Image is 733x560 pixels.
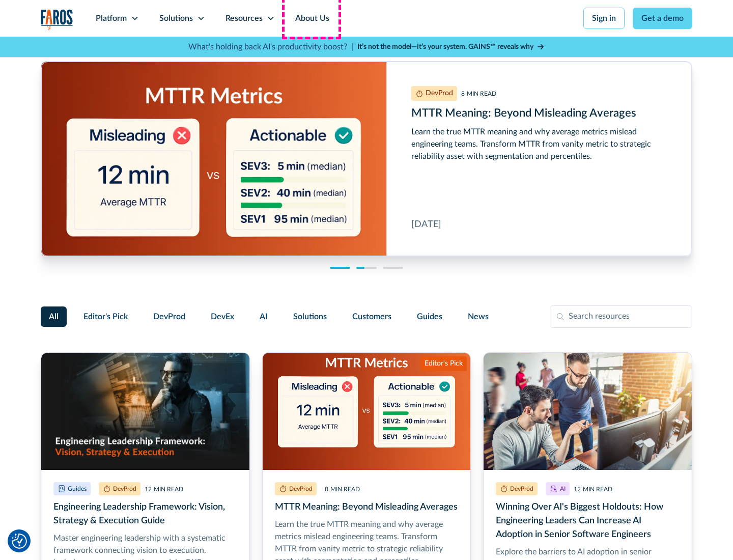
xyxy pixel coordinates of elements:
[12,534,27,549] button: Cookie Settings
[468,311,489,323] span: News
[263,353,471,470] img: Illustration of misleading vs. actionable MTTR metrics
[225,12,263,24] div: Resources
[352,311,391,323] span: Customers
[96,12,127,24] div: Platform
[83,311,128,323] span: Editor's Pick
[41,9,73,30] img: Logo of the analytics and reporting company Faros.
[211,311,234,323] span: DevEx
[188,41,353,53] p: What's holding back AI's productivity boost? |
[41,62,692,256] div: cms-link
[41,353,249,470] img: Realistic image of an engineering leader at work
[417,311,442,323] span: Guides
[260,311,268,323] span: AI
[41,9,73,30] a: home
[12,534,27,549] img: Revisit consent button
[550,305,692,328] input: Search resources
[41,62,692,256] a: MTTR Meaning: Beyond Misleading Averages
[293,311,327,323] span: Solutions
[41,305,692,328] form: Filter Form
[153,311,185,323] span: DevProd
[41,62,386,292] img: Illustration of misleading vs. actionable MTTR metrics
[49,311,59,323] span: All
[484,353,692,470] img: two male senior software developers looking at computer screens in a busy office
[583,8,625,29] a: Sign in
[159,12,193,24] div: Solutions
[357,42,545,52] a: It’s not the model—it’s your system. GAINS™ reveals why
[357,43,533,50] strong: It’s not the model—it’s your system. GAINS™ reveals why
[633,8,692,29] a: Get a demo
